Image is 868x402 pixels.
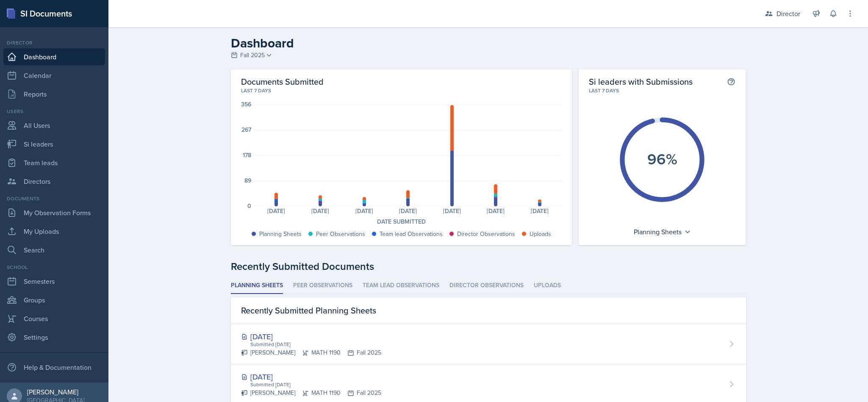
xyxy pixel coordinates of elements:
[241,101,251,107] div: 356
[298,208,342,214] div: [DATE]
[3,291,105,308] a: Groups
[316,230,365,238] div: Peer Observations
[231,36,746,51] h2: Dashboard
[3,195,105,202] div: Documents
[457,230,515,238] div: Director Observations
[3,359,105,376] div: Help & Documentation
[3,310,105,327] a: Courses
[3,204,105,221] a: My Observation Forms
[231,297,746,324] div: Recently Submitted Planning Sheets
[293,277,352,294] li: Peer Observations
[3,67,105,84] a: Calendar
[386,208,430,214] div: [DATE]
[241,76,562,87] h2: Documents Submitted
[3,223,105,240] a: My Uploads
[589,87,736,94] div: Last 7 days
[241,87,562,94] div: Last 7 days
[518,208,562,214] div: [DATE]
[250,381,381,388] div: Submitted [DATE]
[474,208,518,214] div: [DATE]
[241,217,562,226] div: Date Submitted
[3,273,105,290] a: Semesters
[241,331,381,342] div: [DATE]
[241,348,381,357] div: [PERSON_NAME] MATH 1190 Fall 2025
[27,388,84,396] div: [PERSON_NAME]
[231,277,283,294] li: Planning Sheets
[3,117,105,134] a: All Users
[3,48,105,65] a: Dashboard
[3,108,105,115] div: Users
[241,388,381,397] div: [PERSON_NAME] MATH 1190 Fall 2025
[259,230,302,238] div: Planning Sheets
[231,259,746,274] div: Recently Submitted Documents
[247,203,251,209] div: 0
[231,324,746,364] a: [DATE] Submitted [DATE] [PERSON_NAME]MATH 1190Fall 2025
[534,277,561,294] li: Uploads
[630,225,695,238] div: Planning Sheets
[250,341,381,348] div: Submitted [DATE]
[363,277,439,294] li: Team lead Observations
[3,173,105,190] a: Directors
[342,208,386,214] div: [DATE]
[241,371,381,383] div: [DATE]
[647,148,677,170] text: 96%
[243,152,251,158] div: 178
[530,230,551,238] div: Uploads
[589,76,693,87] h2: Si leaders with Submissions
[776,8,800,19] div: Director
[3,39,105,47] div: Director
[3,241,105,258] a: Search
[244,177,251,183] div: 89
[255,208,299,214] div: [DATE]
[380,230,443,238] div: Team lead Observations
[240,51,265,60] span: Fall 2025
[3,154,105,171] a: Team leads
[3,136,105,152] a: Si leaders
[449,277,524,294] li: Director Observations
[3,329,105,346] a: Settings
[241,127,251,133] div: 267
[430,208,474,214] div: [DATE]
[3,263,105,271] div: School
[3,86,105,103] a: Reports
